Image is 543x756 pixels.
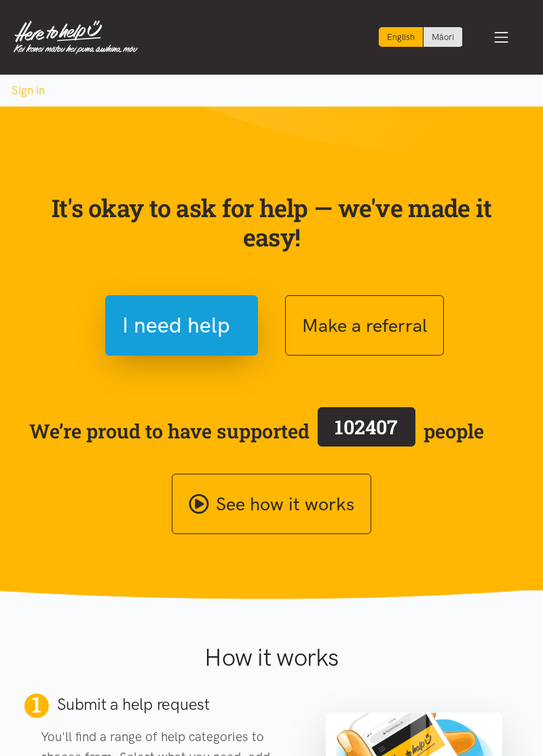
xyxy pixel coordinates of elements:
[14,20,138,54] img: Home
[172,474,371,534] a: See how it works
[379,27,424,47] div: Current language
[105,295,258,356] button: I need help
[335,414,398,440] span: 102407
[379,27,463,47] div: Language toggle
[285,295,444,356] button: Make a referral
[29,404,484,457] span: We’re proud to have supported people
[57,694,210,715] h2: Submit a help request
[41,193,502,252] p: It's okay to ask for help — we've made it easy!
[310,404,424,457] a: 102407
[424,27,462,47] a: Switch to Te Reo Māori
[32,692,41,717] span: 1
[473,14,530,61] button: Toggle navigation
[81,643,462,672] h1: How it works
[122,308,230,343] span: I need help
